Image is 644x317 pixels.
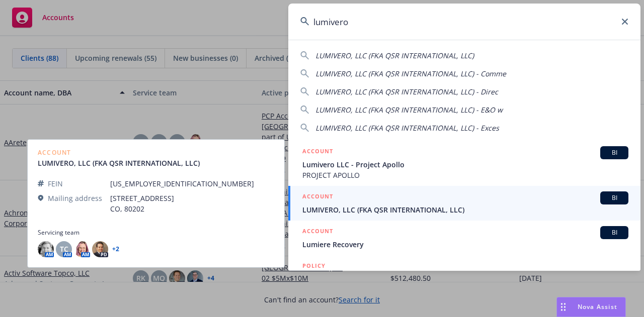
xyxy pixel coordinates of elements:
[604,228,624,237] span: BI
[288,186,640,221] a: ACCOUNTBILUMIVERO, LLC (FKA QSR INTERNATIONAL, LLC)
[315,69,506,78] span: LUMIVERO, LLC (FKA QSR INTERNATIONAL, LLC) - Comme
[315,123,499,133] span: LUMIVERO, LLC (FKA QSR INTERNATIONAL, LLC) - Exces
[315,105,503,115] span: LUMIVERO, LLC (FKA QSR INTERNATIONAL, LLC) - E&O w
[604,193,624,202] span: BI
[302,226,333,238] h5: ACCOUNT
[302,146,333,158] h5: ACCOUNT
[288,221,640,255] a: ACCOUNTBILumiere Recovery
[578,302,617,311] span: Nova Assist
[288,4,640,40] input: Search...
[302,170,628,180] span: PROJECT APOLLO
[302,159,628,170] span: Lumivero LLC - Project Apollo
[315,87,498,96] span: LUMIVERO, LLC (FKA QSR INTERNATIONAL, LLC) - Direc
[302,261,326,271] h5: POLICY
[604,148,624,157] span: BI
[288,255,640,298] a: POLICY
[302,204,628,215] span: LUMIVERO, LLC (FKA QSR INTERNATIONAL, LLC)
[302,191,333,203] h5: ACCOUNT
[315,51,474,60] span: LUMIVERO, LLC (FKA QSR INTERNATIONAL, LLC)
[302,239,628,250] span: Lumiere Recovery
[557,297,570,316] div: Drag to move
[556,297,626,317] button: Nova Assist
[288,141,640,186] a: ACCOUNTBILumivero LLC - Project ApolloPROJECT APOLLO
